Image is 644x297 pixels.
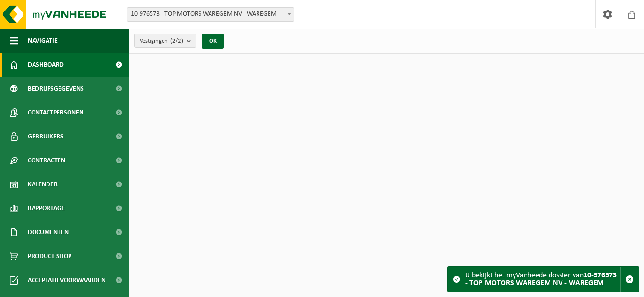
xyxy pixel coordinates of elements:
[170,38,183,44] count: (2/2)
[28,148,65,172] span: Contracten
[28,220,69,244] span: Documenten
[28,29,58,53] span: Navigatie
[28,172,58,196] span: Kalender
[28,268,105,292] span: Acceptatievoorwaarden
[28,125,64,148] span: Gebruikers
[28,101,83,125] span: Contactpersonen
[28,53,64,77] span: Dashboard
[28,77,84,101] span: Bedrijfsgegevens
[465,267,620,292] div: U bekijkt het myVanheede dossier van
[202,34,224,49] button: OK
[127,8,294,21] span: 10-976573 - TOP MOTORS WAREGEM NV - WAREGEM
[465,272,617,287] strong: 10-976573 - TOP MOTORS WAREGEM NV - WAREGEM
[28,244,71,268] span: Product Shop
[140,34,183,48] span: Vestigingen
[134,34,196,48] button: Vestigingen(2/2)
[28,196,65,220] span: Rapportage
[127,7,294,22] span: 10-976573 - TOP MOTORS WAREGEM NV - WAREGEM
